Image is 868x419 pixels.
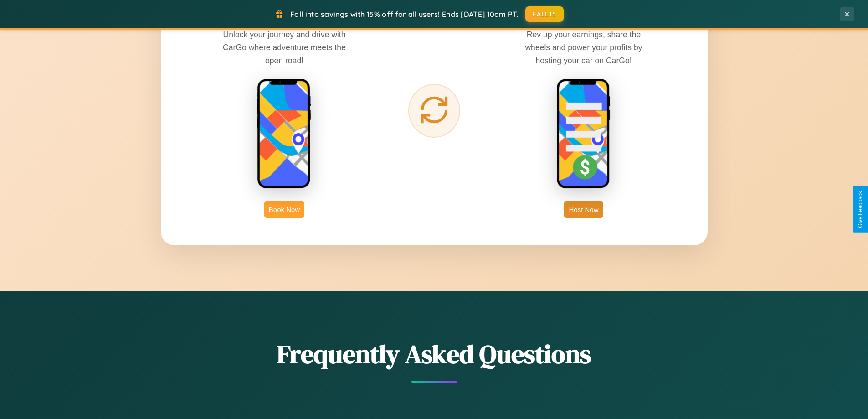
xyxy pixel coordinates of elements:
p: Rev up your earnings, share the wheels and power your profits by hosting your car on CarGo! [515,28,652,67]
span: Fall into savings with 15% off for all users! Ends [DATE] 10am PT. [290,10,519,19]
button: Host Now [564,201,603,218]
img: rent phone [257,78,312,190]
div: Give Feedback [857,191,863,228]
h2: Frequently Asked Questions [161,336,708,372]
button: Book Now [264,201,304,218]
p: Unlock your journey and drive with CarGo where adventure meets the open road! [216,28,353,67]
img: host phone [556,78,611,190]
button: FALL15 [525,6,564,22]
